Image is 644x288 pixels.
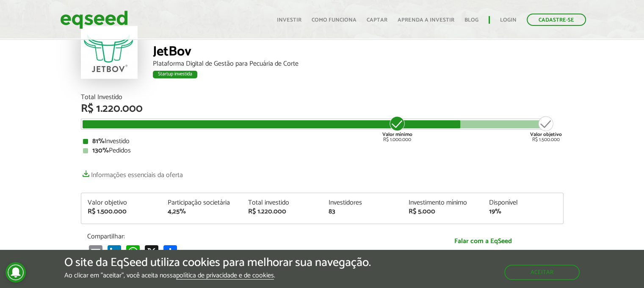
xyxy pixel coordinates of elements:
[83,138,561,145] div: Investido
[504,265,580,280] button: Aceitar
[248,199,316,206] div: Total investido
[81,167,183,179] a: Informações essenciais da oferta
[312,17,357,23] a: Como funciona
[143,245,160,259] a: X
[464,17,478,23] a: Blog
[367,17,387,23] a: Captar
[92,136,105,147] strong: 81%
[83,147,561,154] div: Pedidos
[168,199,235,206] div: Participação societária
[409,208,476,215] div: R$ 5.000
[328,208,396,215] div: 83
[153,61,564,67] div: Plataforma Digital de Gestão para Pecuária de Corte
[527,14,586,26] a: Cadastre-se
[81,103,564,114] div: R$ 1.220.000
[168,208,235,215] div: 4,25%
[489,208,557,215] div: 19%
[87,245,104,259] a: Email
[409,233,557,250] a: Falar com a EqSeed
[500,17,517,23] a: Login
[153,71,197,78] div: Startup investida
[530,130,562,138] strong: Valor objetivo
[87,233,396,241] p: Compartilhar:
[328,199,396,206] div: Investidores
[88,199,155,206] div: Valor objetivo
[489,199,557,206] div: Disponível
[124,245,141,259] a: WhatsApp
[106,245,123,259] a: LinkedIn
[176,272,274,280] a: política de privacidade e de cookies
[153,45,564,61] div: JetBov
[381,115,413,142] div: R$ 1.000.000
[64,256,371,269] h5: O site da EqSeed utiliza cookies para melhorar sua navegação.
[277,17,301,23] a: Investir
[92,145,109,156] strong: 130%
[81,94,564,101] div: Total Investido
[398,17,454,23] a: Aprenda a investir
[162,245,179,259] a: Compartilhar
[409,199,476,206] div: Investimento mínimo
[88,208,155,215] div: R$ 1.500.000
[60,8,128,31] img: EqSeed
[248,208,316,215] div: R$ 1.220.000
[64,271,371,280] p: Ao clicar em "aceitar", você aceita nossa .
[382,130,412,138] strong: Valor mínimo
[530,115,562,142] div: R$ 1.500.000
